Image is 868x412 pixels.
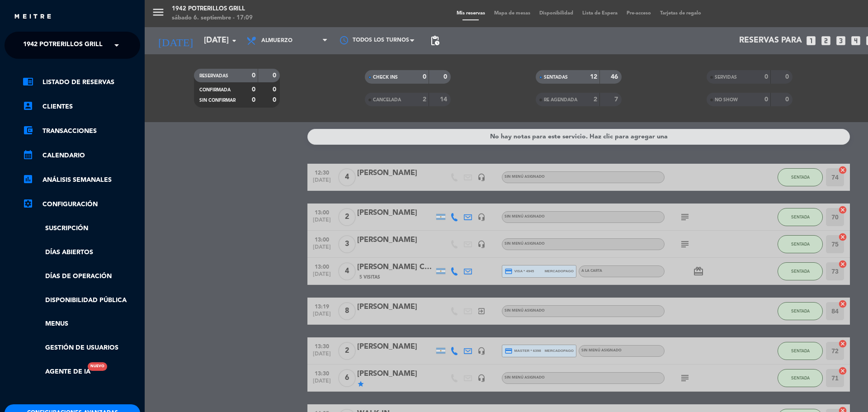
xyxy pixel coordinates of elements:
a: assessmentANÁLISIS SEMANALES [23,175,140,185]
a: Menus [23,319,140,329]
span: pending_actions [429,35,440,46]
i: account_box [23,100,33,111]
a: Agente de IANuevo [23,367,90,377]
a: chrome_reader_modeListado de Reservas [23,77,140,88]
a: Días abiertos [23,247,140,258]
i: calendar_month [23,149,33,160]
a: Disponibilidad pública [23,295,140,306]
a: Días de Operación [23,271,140,282]
img: MEITRE [14,14,52,20]
i: chrome_reader_mode [23,76,33,87]
a: account_balance_walletTransacciones [23,126,140,137]
a: calendar_monthCalendario [23,150,140,161]
span: 1942 Potrerillos Grill [23,36,103,55]
div: Nuevo [88,362,107,371]
a: Gestión de usuarios [23,343,140,353]
i: settings_applications [23,198,33,209]
i: assessment [23,174,33,185]
i: account_balance_wallet [23,125,33,136]
a: account_boxClientes [23,101,140,112]
a: Configuración [23,199,140,210]
a: Suscripción [23,223,140,234]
